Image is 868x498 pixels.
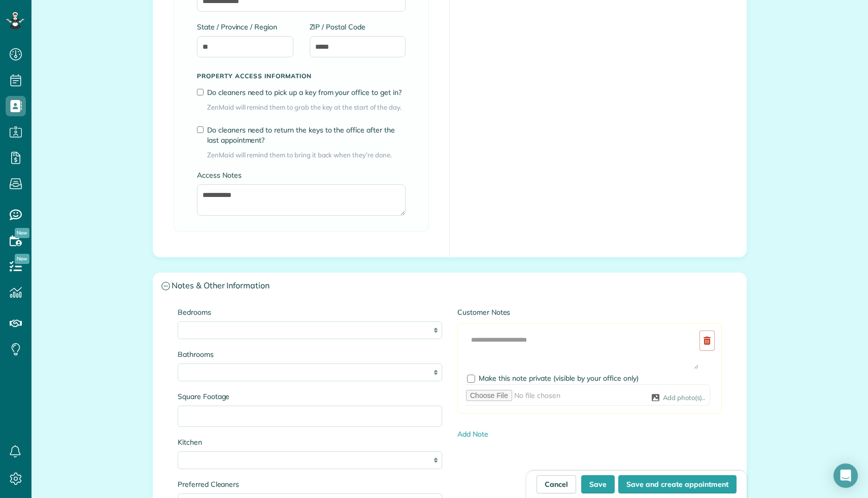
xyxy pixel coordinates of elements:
[197,126,204,133] input: Do cleaners need to return the keys to the office after the last appointment?
[833,463,858,488] div: Open Intercom Messenger
[153,273,746,299] a: Notes & Other Information
[15,228,29,238] span: New
[207,103,406,112] span: ZenMaid will remind them to grab the key at the start of the day.
[197,73,406,79] h5: Property access information
[310,22,406,32] label: ZIP / Postal Code
[479,374,639,383] span: Make this note private (visible by your office only)
[618,475,737,493] button: Save and create appointment
[15,254,29,264] span: New
[207,150,406,160] span: ZenMaid will remind them to bring it back when they’re done.
[178,349,442,359] label: Bathrooms
[457,307,722,317] label: Customer Notes
[178,307,442,317] label: Bedrooms
[197,89,204,95] input: Do cleaners need to pick up a key from your office to get in?
[178,479,442,489] label: Preferred Cleaners
[457,429,488,439] a: Add Note
[178,437,442,447] label: Kitchen
[197,22,293,32] label: State / Province / Region
[537,475,576,493] a: Cancel
[581,475,615,493] button: Save
[197,170,406,180] label: Access Notes
[207,87,406,97] label: Do cleaners need to pick up a key from your office to get in?
[178,391,442,402] label: Square Footage
[207,125,406,145] label: Do cleaners need to return the keys to the office after the last appointment?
